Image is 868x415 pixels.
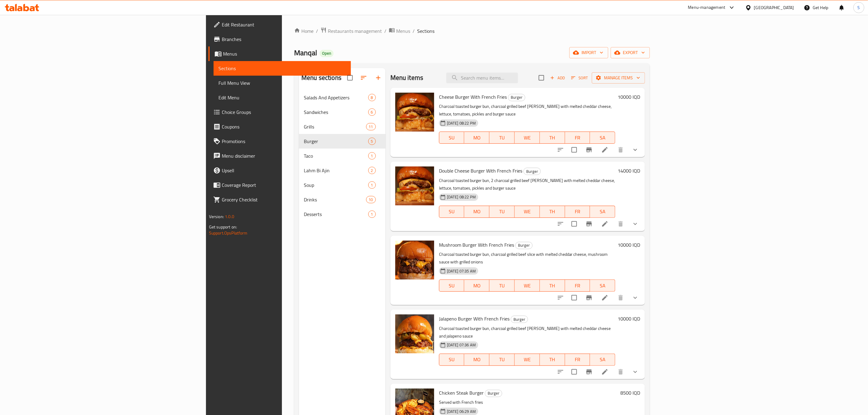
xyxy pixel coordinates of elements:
[464,354,489,366] button: MO
[439,399,618,406] p: Served with French fries
[413,27,415,35] li: /
[632,294,639,301] svg: Show Choices
[439,166,522,175] span: Double Cheese Burger With French Fries
[540,132,565,144] button: TH
[208,149,351,163] a: Menu disclaimer
[464,280,489,292] button: MO
[304,138,368,145] span: Burger
[369,153,376,159] span: 1
[389,27,410,35] a: Menus
[515,354,540,366] button: WE
[344,71,356,84] span: Select all sections
[299,88,386,224] nav: Menu sections
[553,142,568,157] button: sort-choices
[299,207,386,221] div: Desserts1
[366,123,376,130] div: items
[368,211,376,218] div: items
[208,32,351,46] a: Branches
[208,105,351,119] a: Choice Groups
[592,207,613,216] span: SA
[569,47,608,58] button: import
[439,325,615,340] p: Charcoal toasted burger bun, charcoal grilled beef [PERSON_NAME] with melted cheddar cheese and j...
[222,138,346,145] span: Promotions
[225,213,234,221] span: 1.0.0
[368,138,376,145] div: items
[489,280,515,292] button: TU
[439,314,509,323] span: Jalapeno Burger With French Fries
[304,152,368,159] div: Taco
[565,280,590,292] button: FR
[590,354,615,366] button: SA
[524,168,540,175] span: Burger
[467,133,487,142] span: MO
[582,217,596,231] button: Branch-specific-item
[464,132,489,144] button: MO
[632,220,639,228] svg: Show Choices
[209,223,237,231] span: Get support on:
[294,27,650,35] nav: breadcrumb
[222,181,346,189] span: Coverage Report
[304,196,366,203] span: Drinks
[321,27,382,35] a: Restaurants management
[582,142,596,157] button: Branch-specific-item
[517,355,537,364] span: WE
[492,207,512,216] span: TU
[444,194,478,200] span: [DATE] 08:22 PM
[328,27,382,35] span: Restaurants management
[366,124,376,130] span: 11
[601,294,609,301] a: Edit menu item
[299,163,386,178] div: Lahm Bi Ajin2
[208,17,351,32] a: Edit Restaurant
[485,390,502,397] span: Burger
[517,133,537,142] span: WE
[628,142,643,157] button: show more
[568,291,581,304] span: Select to update
[548,73,567,83] button: Add
[439,240,514,249] span: Mushroom Burger With French Fries
[417,27,434,35] span: Sections
[299,90,386,105] div: Salads And Appetizers8
[439,251,615,266] p: Charcoal toasted burger bun, charcoal grilled beef slice with melted cheddar cheese, mushroom sau...
[222,123,346,130] span: Coupons
[208,178,351,192] a: Coverage Report
[390,73,424,82] h2: Menu items
[613,365,628,379] button: delete
[553,365,568,379] button: sort-choices
[632,368,639,376] svg: Show Choices
[754,4,794,11] div: [GEOGRAPHIC_DATA]
[574,49,603,57] span: import
[222,152,346,159] span: Menu disclaimer
[613,142,628,157] button: delete
[299,178,386,192] div: Soup1
[467,207,487,216] span: MO
[395,93,434,132] img: Cheese Burger With French Fries
[218,79,346,87] span: Full Menu View
[366,197,376,203] span: 10
[535,71,548,84] span: Select section
[492,355,512,364] span: TU
[222,36,346,43] span: Branches
[439,206,465,218] button: SU
[214,90,351,105] a: Edit Menu
[356,70,371,85] span: Sort sections
[299,192,386,207] div: Drinks10
[304,181,368,189] div: Soup
[511,316,528,323] span: Burger
[601,146,609,153] a: Edit menu item
[304,211,368,218] div: Desserts
[508,94,525,101] span: Burger
[299,149,386,163] div: Taco1
[492,133,512,142] span: TU
[209,229,248,237] a: Support.OpsPlatform
[369,211,376,217] span: 1
[618,241,640,249] h6: 10000 IQD
[517,281,537,290] span: WE
[395,166,434,205] img: Double Cheese Burger With French Fries
[553,290,568,305] button: sort-choices
[304,94,368,101] span: Salads And Appetizers
[568,365,581,378] span: Select to update
[515,280,540,292] button: WE
[442,133,462,142] span: SU
[368,94,376,101] div: items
